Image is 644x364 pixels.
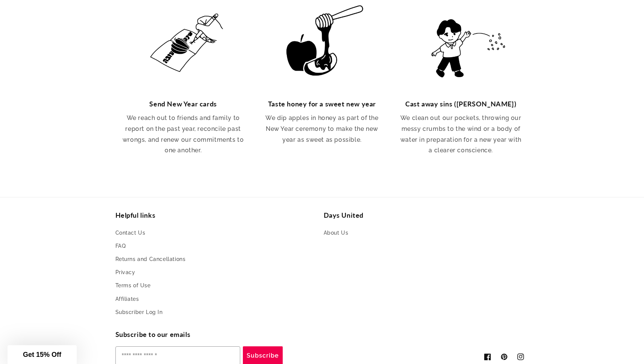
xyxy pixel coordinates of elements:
h2: Subscribe to our emails [115,330,322,339]
p: We dip apples in honey as part of the New Year ceremony to make the new year as sweet as possible. [260,113,384,145]
a: Returns and Cancellations [115,253,186,266]
a: FAQ [115,240,126,253]
h3: Send New Year cards [121,99,245,109]
a: Privacy [115,266,135,279]
h2: Helpful links [115,211,321,220]
a: Subscriber Log In [115,306,163,319]
h3: Taste honey for a sweet new year [260,99,384,109]
a: About Us [324,228,349,240]
h3: Cast away sins ([PERSON_NAME]) [399,99,523,109]
p: We clean out our pockets, throwing our messy crumbs to the wind or a body of water in preparation... [399,113,523,156]
a: Contact Us [115,228,145,240]
a: Affiliates [115,293,139,306]
h2: Days United [324,211,529,220]
p: We reach out to friends and family to report on the past year, reconcile past wrongs, and renew o... [121,113,245,156]
div: Get 15% Off [8,345,77,364]
span: Get 15% Off [23,351,61,358]
a: Terms of Use [115,279,151,292]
